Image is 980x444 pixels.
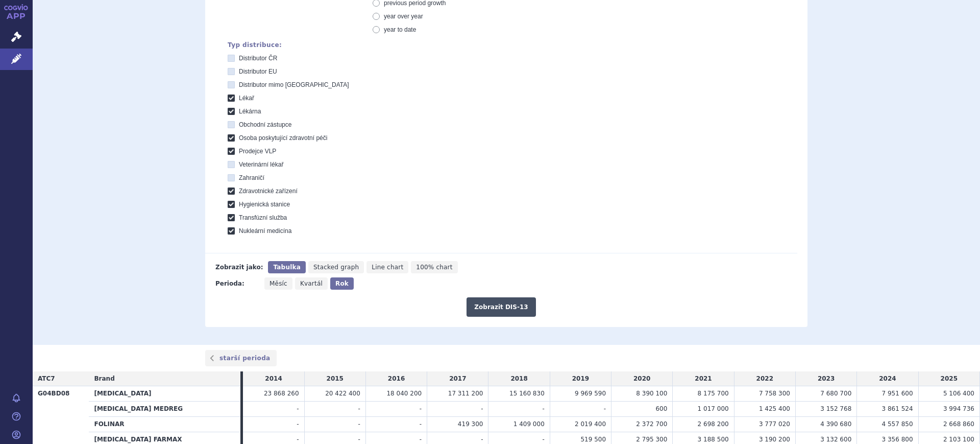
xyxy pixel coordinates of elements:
span: 3 777 020 [759,420,790,428]
td: 2015 [304,371,365,386]
span: Rok [335,280,349,287]
span: 600 [655,405,667,412]
span: Měsíc [269,280,287,287]
span: - [297,420,299,428]
span: - [481,436,483,443]
span: 2 372 700 [636,420,667,428]
span: 20 422 400 [325,390,360,397]
span: - [420,436,422,443]
span: 100% chart [416,264,452,271]
span: Nukleární medicína [239,227,291,235]
span: Tabulka [273,264,300,271]
span: - [297,436,299,443]
td: 2018 [488,371,550,386]
td: 2023 [795,371,856,386]
td: 2017 [427,371,488,386]
span: 3 188 500 [698,436,729,443]
th: [MEDICAL_DATA] MEDREG [89,402,240,417]
span: - [420,420,422,428]
span: Transfúzní služba [239,214,287,221]
td: 2021 [673,371,734,386]
span: 5 106 400 [943,390,974,397]
th: [MEDICAL_DATA] [89,386,240,402]
span: 2 668 860 [943,420,974,428]
th: FOLINAR [89,417,240,432]
span: 1 425 400 [759,405,790,412]
span: year over year [384,13,423,20]
span: Prodejce VLP [239,148,276,155]
td: 2020 [611,371,673,386]
td: 2025 [918,371,979,386]
span: Distributor EU [239,68,277,75]
span: 8 175 700 [698,390,729,397]
span: year to date [384,26,416,33]
span: - [604,405,606,412]
td: 2014 [243,371,304,386]
span: - [358,436,360,443]
span: Zdravotnické zařízení [239,188,298,195]
span: 3 356 800 [881,436,913,443]
span: 1 017 000 [698,405,729,412]
span: 17 311 200 [448,390,483,397]
span: Zahraničí [239,174,264,181]
span: Lékárna [239,108,261,115]
span: Distributor mimo [GEOGRAPHIC_DATA] [239,81,349,88]
span: Hygienická stanice [239,201,290,208]
span: 7 680 700 [820,390,851,397]
span: - [358,405,360,412]
span: Osoba poskytující zdravotní péči [239,134,327,142]
span: 3 190 200 [759,436,790,443]
span: 2 698 200 [698,420,729,428]
span: Distributor ČR [239,55,277,62]
span: Kvartál [300,280,323,287]
td: 2022 [734,371,795,386]
div: Perioda: [215,277,259,290]
span: Brand [94,375,114,382]
span: Veterinární lékař [239,161,283,168]
span: - [297,405,299,412]
span: 15 160 830 [509,390,545,397]
span: 9 969 590 [575,390,606,397]
span: Obchodní zástupce [239,121,291,128]
td: 2024 [857,371,918,386]
div: Zobrazit jako: [215,261,263,273]
span: 3 861 524 [881,405,913,412]
td: 2019 [550,371,611,386]
span: - [420,405,422,412]
span: - [358,420,360,428]
span: - [542,405,544,412]
span: - [542,436,544,443]
a: starší perioda [205,350,277,366]
span: 4 557 850 [881,420,913,428]
span: 2 019 400 [575,420,606,428]
span: 1 409 000 [513,420,545,428]
span: Line chart [372,264,403,271]
span: 2 103 100 [943,436,974,443]
span: 23 868 260 [264,390,299,397]
span: 8 390 100 [636,390,667,397]
span: 3 152 768 [820,405,851,412]
span: 3 994 736 [943,405,974,412]
span: 519 500 [580,436,606,443]
span: Stacked graph [313,264,359,271]
span: 3 132 600 [820,436,851,443]
td: 2016 [365,371,427,386]
span: 419 300 [458,420,483,428]
span: 18 040 200 [386,390,422,397]
span: 7 951 600 [881,390,913,397]
button: Zobrazit DIS-13 [467,297,535,317]
span: 7 758 300 [759,390,790,397]
span: 2 795 300 [636,436,667,443]
span: ATC7 [38,375,55,382]
span: - [481,405,483,412]
div: Typ distribuce: [228,41,797,49]
span: Lékař [239,95,254,102]
span: 4 390 680 [820,420,851,428]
